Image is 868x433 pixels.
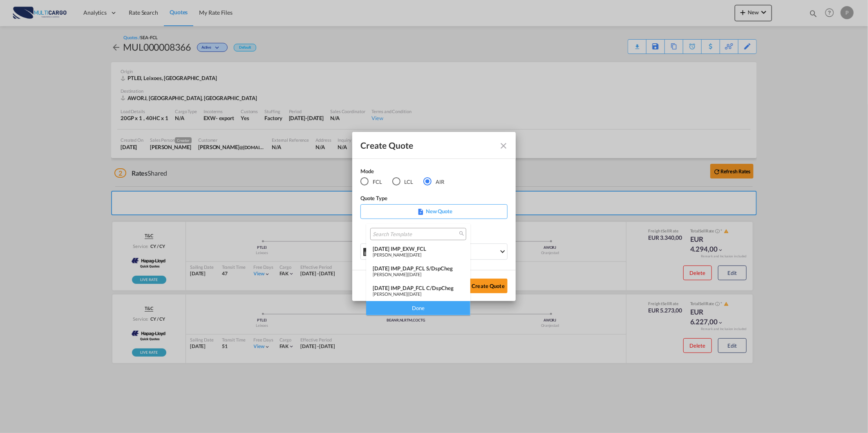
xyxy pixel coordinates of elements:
[373,291,464,297] div: |
[373,246,464,252] div: [DATE] IMP_EXW_FCL
[373,272,407,277] span: [PERSON_NAME]
[459,230,465,237] md-icon: icon-magnify
[373,265,464,272] div: [DATE] IMP_DAP_FCL S/DspCheg
[373,252,407,257] span: [PERSON_NAME]
[373,272,464,277] div: |
[373,252,464,257] div: |
[373,291,407,297] span: [PERSON_NAME]
[366,301,470,315] div: Done
[408,252,421,257] span: [DATE]
[373,231,457,238] input: Search Template
[408,291,421,297] span: [DATE]
[408,272,421,277] span: [DATE]
[373,285,464,291] div: [DATE] IMP_DAP_FCL C/DspCheg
